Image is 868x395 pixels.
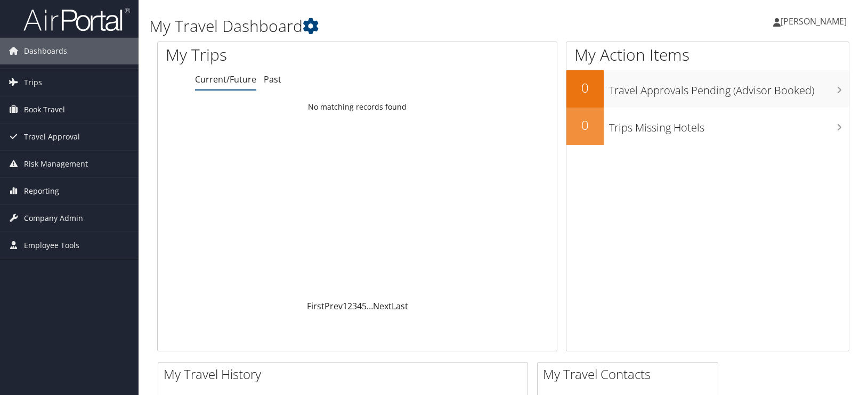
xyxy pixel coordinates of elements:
a: Prev [325,300,343,312]
span: Risk Management [24,151,88,177]
a: 0Trips Missing Hotels [566,108,849,145]
a: 0Travel Approvals Pending (Advisor Booked) [566,70,849,108]
a: 1 [343,300,347,312]
span: Company Admin [24,205,83,232]
h1: My Trips [166,44,383,66]
h1: My Travel Dashboard [149,15,621,37]
td: No matching records found [158,97,557,117]
span: Trips [24,69,42,96]
span: … [367,300,373,312]
span: Reporting [24,178,59,204]
h3: Trips Missing Hotels [609,115,849,135]
h3: Travel Approvals Pending (Advisor Booked) [609,78,849,98]
img: airportal-logo.png [23,7,130,32]
a: Past [264,73,281,85]
h2: My Travel Contacts [543,365,718,383]
span: [PERSON_NAME] [781,15,847,27]
a: 5 [362,300,367,312]
h2: 0 [566,79,604,97]
h2: My Travel History [164,365,528,383]
a: 2 [347,300,352,312]
span: Employee Tools [24,232,79,259]
a: 3 [352,300,357,312]
a: Current/Future [195,73,256,85]
span: Travel Approval [24,124,80,150]
span: Dashboards [24,38,67,64]
span: Book Travel [24,96,65,123]
a: Next [373,300,392,312]
a: First [307,300,325,312]
h2: 0 [566,116,604,134]
a: [PERSON_NAME] [773,5,857,37]
a: 4 [357,300,362,312]
a: Last [392,300,408,312]
h1: My Action Items [566,44,849,66]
